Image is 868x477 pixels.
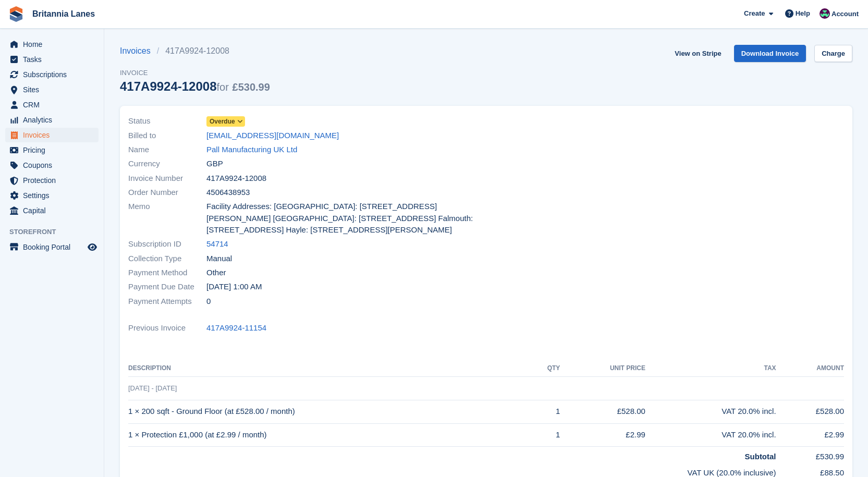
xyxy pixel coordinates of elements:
a: Pall Manufacturing UK Ltd [206,144,297,156]
span: Invoices [23,128,85,142]
strong: Subtotal [745,452,776,461]
span: Payment Method [128,267,206,279]
a: 54714 [206,238,228,250]
a: View on Stripe [670,45,725,62]
span: Payment Attempts [128,296,206,308]
a: menu [5,97,99,112]
span: Billed to [128,130,206,142]
span: Coupons [23,158,85,173]
span: 4506438953 [206,187,250,199]
span: Payment Due Date [128,281,206,293]
span: Manual [206,253,232,265]
a: menu [5,113,99,127]
a: Overdue [206,115,245,127]
span: Analytics [23,113,85,127]
a: Britannia Lanes [28,5,99,22]
a: menu [5,67,99,82]
a: menu [5,128,99,142]
span: Storefront [9,227,104,237]
span: Tasks [23,52,85,67]
a: menu [5,203,99,218]
th: Amount [776,360,844,377]
td: £528.00 [776,400,844,423]
span: £530.99 [233,81,270,93]
span: 417A9924-12008 [206,173,266,185]
div: 417A9924-12008 [120,79,270,93]
td: 1 [529,423,560,447]
span: Pricing [23,143,85,157]
a: Preview store [86,241,99,253]
span: Create [744,8,765,19]
span: Sites [23,82,85,97]
a: Invoices [120,45,157,57]
span: Collection Type [128,253,206,265]
span: Booking Portal [23,240,85,254]
span: Name [128,144,206,156]
a: Download Invoice [734,45,806,62]
span: Protection [23,173,85,188]
a: menu [5,240,99,254]
th: Description [128,360,529,377]
span: for [217,81,229,93]
span: Currency [128,158,206,170]
a: menu [5,82,99,97]
span: [DATE] - [DATE] [128,384,177,392]
span: CRM [23,97,85,112]
span: 0 [206,296,211,308]
img: Kirsty Miles [820,8,830,19]
td: £528.00 [560,400,645,423]
span: Memo [128,201,206,236]
span: Home [23,37,85,52]
a: menu [5,52,99,67]
a: 417A9924-11154 [206,322,266,334]
a: menu [5,158,99,173]
td: 1 × Protection £1,000 (at £2.99 / month) [128,423,529,447]
span: Other [206,267,226,279]
th: QTY [529,360,560,377]
span: Invoice Number [128,173,206,185]
div: VAT 20.0% incl. [645,429,776,441]
a: menu [5,37,99,52]
a: menu [5,143,99,157]
nav: breadcrumbs [120,45,270,57]
span: Facility Addresses: [GEOGRAPHIC_DATA]: [STREET_ADDRESS][PERSON_NAME] [GEOGRAPHIC_DATA]: [STREET_A... [206,201,480,236]
time: 2025-10-02 00:00:00 UTC [206,281,262,293]
div: VAT 20.0% incl. [645,406,776,418]
td: 1 × 200 sqft - Ground Floor (at £528.00 / month) [128,400,529,423]
span: Help [796,8,810,19]
span: GBP [206,158,223,170]
span: Invoice [120,68,270,78]
span: Overdue [210,117,235,126]
span: Subscription ID [128,238,206,250]
a: [EMAIL_ADDRESS][DOMAIN_NAME] [206,130,339,142]
img: stora-icon-8386f47178a22dfd0bd8f6a31ec36ba5ce8667c1dd55bd0f319d3a0aa187defe.svg [8,6,24,22]
a: menu [5,188,99,203]
a: menu [5,173,99,188]
span: Previous Invoice [128,322,206,334]
span: Settings [23,188,85,203]
td: £2.99 [560,423,645,447]
span: Account [832,9,859,19]
span: Capital [23,203,85,218]
td: 1 [529,400,560,423]
span: Subscriptions [23,67,85,82]
td: £2.99 [776,423,844,447]
th: Tax [645,360,776,377]
th: Unit Price [560,360,645,377]
a: Charge [814,45,852,62]
span: Order Number [128,187,206,199]
td: £530.99 [776,447,844,463]
span: Status [128,115,206,127]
